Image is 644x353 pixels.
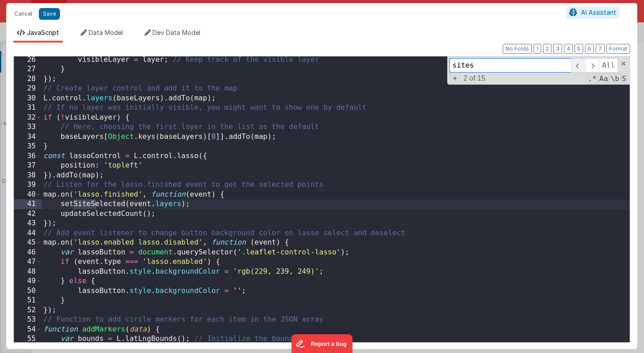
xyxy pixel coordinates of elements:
span: RegExp Search [587,73,597,84]
div: 29 [14,84,42,94]
div: 55 [14,334,42,344]
button: 7 [596,44,605,54]
span: Toggel Replace mode [450,73,460,83]
input: Search for [449,58,571,73]
div: 47 [14,257,42,267]
span: AI Assistant [581,9,616,16]
span: Dev Data Model [153,29,200,36]
div: 38 [14,171,42,181]
div: 49 [14,276,42,286]
button: 2 [543,44,551,54]
div: 28 [14,74,42,84]
div: 39 [14,180,42,190]
span: Alt-Enter [599,58,618,73]
div: 33 [14,122,42,132]
button: Cancel [10,8,37,20]
div: 43 [14,219,42,228]
div: 35 [14,142,42,151]
div: 27 [14,65,42,74]
div: 26 [14,55,42,65]
span: CaseSensitive Search [598,73,609,84]
button: 6 [585,44,594,54]
button: Format [606,44,630,54]
div: 41 [14,199,42,209]
div: 42 [14,209,42,219]
div: 52 [14,306,42,315]
div: 48 [14,267,42,277]
div: 40 [14,190,42,200]
div: 51 [14,296,42,306]
div: 46 [14,248,42,258]
div: 32 [14,113,42,123]
button: AI Assistant [566,7,619,18]
div: 45 [14,238,42,248]
div: 53 [14,315,42,325]
div: 50 [14,286,42,296]
iframe: Marker.io feedback button [292,334,353,353]
button: 1 [534,44,541,54]
button: No Folds [503,44,532,54]
div: 54 [14,325,42,335]
button: 5 [575,44,583,54]
div: 31 [14,103,42,113]
button: 3 [553,44,562,54]
span: Data Model [89,29,123,36]
div: 44 [14,228,42,238]
button: Save [39,8,60,20]
div: 34 [14,132,42,142]
div: 36 [14,151,42,161]
span: 2 of 15 [460,74,489,82]
button: 4 [564,44,573,54]
div: 30 [14,94,42,103]
span: JavaScript [27,29,59,36]
span: Search In Selection [621,73,627,84]
div: 37 [14,161,42,171]
span: Whole Word Search [610,73,620,84]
